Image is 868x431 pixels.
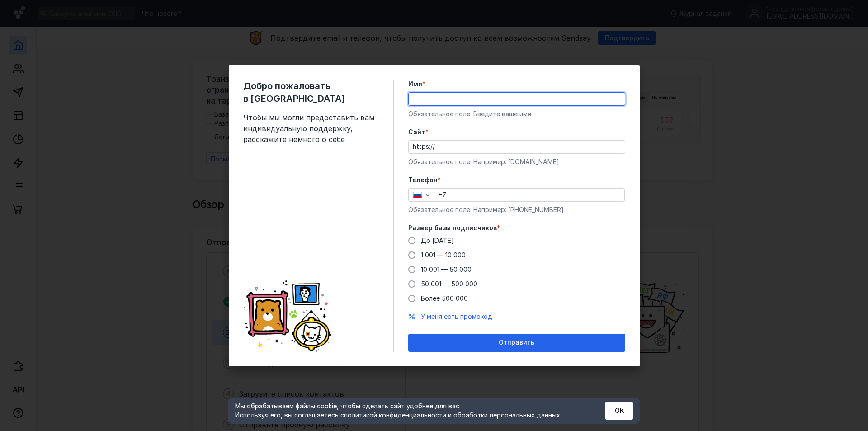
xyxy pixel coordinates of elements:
[235,402,583,420] div: Мы обрабатываем файлы cookie, чтобы сделать сайт удобнее для вас. Используя его, вы соглашаетесь c
[344,411,560,419] a: политикой конфиденциальности и обработки персональных данных
[421,280,477,288] span: 50 001 — 500 000
[408,109,625,118] div: Обязательное поле. Введите ваше имя
[408,80,422,89] span: Имя
[421,237,454,244] span: До [DATE]
[408,128,425,137] span: Cайт
[421,265,472,273] span: 10 001 — 50 000
[421,294,468,302] span: Более 500 000
[421,251,466,259] span: 1 001 — 10 000
[499,339,534,346] span: Отправить
[408,205,625,214] div: Обязательное поле. Например: [PHONE_NUMBER]
[408,157,625,166] div: Обязательное поле. Например: [DOMAIN_NAME]
[243,80,379,105] span: Добро пожаловать в [GEOGRAPHIC_DATA]
[408,334,625,352] button: Отправить
[408,223,497,232] span: Размер базы подписчиков
[605,402,633,420] button: ОК
[408,175,438,185] span: Телефон
[243,112,379,145] span: Чтобы мы могли предоставить вам индивидуальную поддержку, расскажите немного о себе
[421,312,492,321] button: У меня есть промокод
[421,313,492,320] span: У меня есть промокод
